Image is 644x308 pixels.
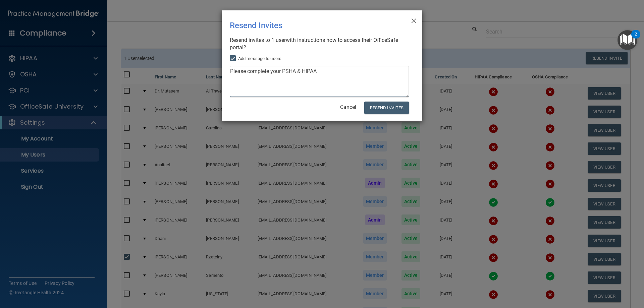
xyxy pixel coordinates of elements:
[618,30,637,50] button: Open Resource Center, 2 new notifications
[340,104,356,110] a: Cancel
[230,37,409,51] div: Resend invites to 1 user with instructions how to access their OfficeSafe portal?
[364,102,409,114] button: Resend Invites
[528,260,636,287] iframe: Drift Widget Chat Controller
[411,13,417,26] span: ×
[230,16,387,35] div: Resend Invites
[635,34,637,43] div: 2
[230,56,237,61] input: Add message to users
[230,55,281,63] label: Add message to users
